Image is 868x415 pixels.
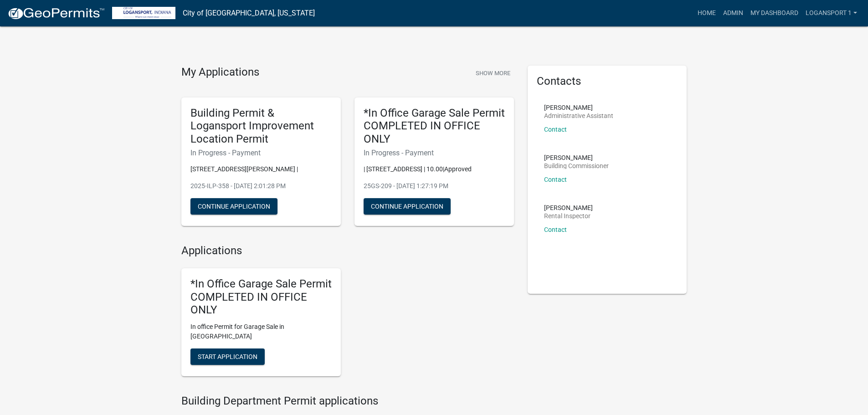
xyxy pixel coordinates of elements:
h6: In Progress - Payment [190,149,332,157]
h4: Applications [181,244,514,257]
h5: *In Office Garage Sale Permit COMPLETED IN OFFICE ONLY [364,107,505,146]
p: [PERSON_NAME] [544,104,613,111]
span: Start Application [198,353,257,360]
a: Contact [544,126,567,133]
h4: Building Department Permit applications [181,395,514,408]
h5: *In Office Garage Sale Permit COMPLETED IN OFFICE ONLY [190,277,332,317]
p: 2025-ILP-358 - [DATE] 2:01:28 PM [190,181,332,191]
button: Start Application [190,348,265,365]
p: In office Permit for Garage Sale in [GEOGRAPHIC_DATA] [190,322,332,341]
p: Administrative Assistant [544,113,613,119]
a: Logansport 1 [802,5,861,22]
a: Contact [544,226,567,233]
button: Show More [472,66,514,81]
h5: Building Permit & Logansport Improvement Location Permit [190,107,332,146]
a: My Dashboard [747,5,802,22]
p: | [STREET_ADDRESS] | 10.00|Approved [364,164,505,174]
h4: My Applications [181,66,259,79]
p: Rental Inspector [544,213,593,219]
p: [PERSON_NAME] [544,154,609,161]
a: Admin [719,5,747,22]
a: Contact [544,176,567,183]
h6: In Progress - Payment [364,149,505,157]
a: Home [694,5,719,22]
p: [PERSON_NAME] [544,205,593,211]
p: Building Commissioner [544,163,609,169]
p: [STREET_ADDRESS][PERSON_NAME] | [190,164,332,174]
button: Continue Application [364,198,451,215]
p: 25GS-209 - [DATE] 1:27:19 PM [364,181,505,191]
img: City of Logansport, Indiana [112,7,175,19]
h5: Contacts [537,75,678,88]
button: Continue Application [190,198,277,215]
a: City of [GEOGRAPHIC_DATA], [US_STATE] [183,5,315,21]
